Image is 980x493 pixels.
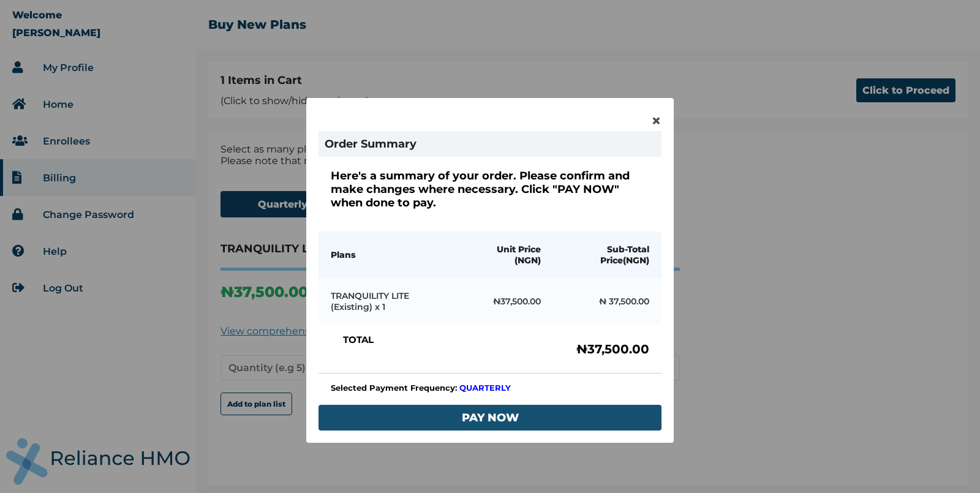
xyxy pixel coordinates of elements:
[343,334,374,345] h2: TOTAL
[553,231,661,278] th: Sub-Total Price(NGN)
[553,278,661,325] td: ₦ 37,500.00
[576,342,649,356] h3: ₦ 37,500.00
[318,405,661,431] button: PAY NOW
[651,110,661,131] span: ×
[461,231,553,278] th: Unit Price (NGN)
[318,278,461,325] td: TRANQUILITY LITE (Existing) x 1
[318,131,661,157] h1: Order Summary
[461,278,553,325] td: ₦ 37,500.00
[459,383,511,393] strong: QUARTERLY
[331,383,649,393] h3: Selected Payment Frequency:
[331,169,649,209] h2: Here's a summary of your order. Please confirm and make changes where necessary. Click "PAY NOW" ...
[318,231,461,278] th: Plans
